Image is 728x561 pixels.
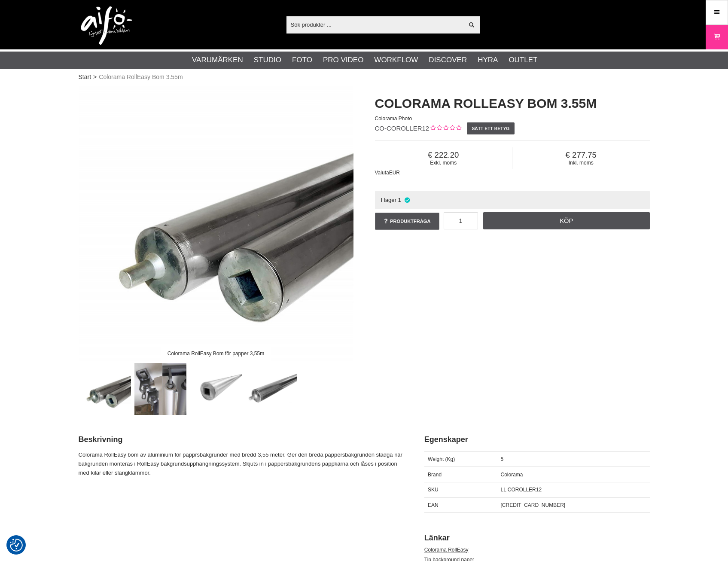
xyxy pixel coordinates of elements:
a: Hyra [478,55,498,66]
span: EUR [389,170,400,176]
a: Colorama RollEasy [424,547,469,553]
span: [CREDIT_CARD_NUMBER] [501,502,566,508]
span: 277.75 [512,150,650,160]
span: Weight (Kg) [428,456,455,462]
img: logo.png [81,6,132,45]
span: Brand [428,472,442,478]
a: Sätt ett betyg [467,122,515,134]
h2: Beskrivning [79,434,403,445]
span: 222.20 [375,150,512,160]
div: Colorama RollEasy Bom för papper 3,55m [160,346,271,361]
a: Produktfråga [375,213,439,230]
h1: Colorama RollEasy Bom 3.55m [375,95,650,113]
button: Samtyckesinställningar [10,537,23,553]
a: Foto [292,55,312,66]
span: 1 [398,197,401,203]
span: EAN [428,502,439,508]
span: > [93,73,97,82]
h2: Länkar [424,533,650,543]
span: Exkl. moms [375,160,512,166]
a: Discover [429,55,467,66]
span: Inkl. moms [512,160,650,166]
span: Valuta [375,170,389,176]
p: Colorama RollEasy bom av aluminium för papprsbakgrunder med bredd 3,55 meter. Ger den breda pappe... [79,451,403,477]
a: Varumärken [192,55,243,66]
h2: Egenskaper [424,434,650,445]
a: Pro Video [323,55,363,66]
div: Kundbetyg: 0 [429,124,461,133]
img: Bom anpassad för Roll Easy systemet [245,363,297,415]
img: Revisit consent button [10,539,23,552]
i: I lager [403,197,411,203]
a: Start [79,73,91,82]
a: Workflow [374,55,418,66]
input: Sök produkter ... [286,18,464,31]
span: CO-COROLLER12 [375,125,429,132]
a: Studio [254,55,281,66]
a: Köp [483,212,650,229]
span: SKU [428,487,439,493]
span: Colorama [501,472,523,478]
span: I lager [381,197,396,203]
span: Colorama RollEasy Bom 3.55m [99,73,183,82]
img: Colorama RollEasy Bom för papper 3,55m [79,363,131,415]
img: Colorama RollEasy Bom för papper 3,55m [79,86,353,361]
span: 5 [501,456,504,462]
span: Colorama Photo [375,116,412,122]
span: LL COROLLER12 [501,487,542,493]
img: Bom som ger den 3,55m breda fonden stadga [190,363,242,415]
a: Outlet [509,55,537,66]
img: Lås fast rullen mot bommem med kil eller klämma [134,363,186,415]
